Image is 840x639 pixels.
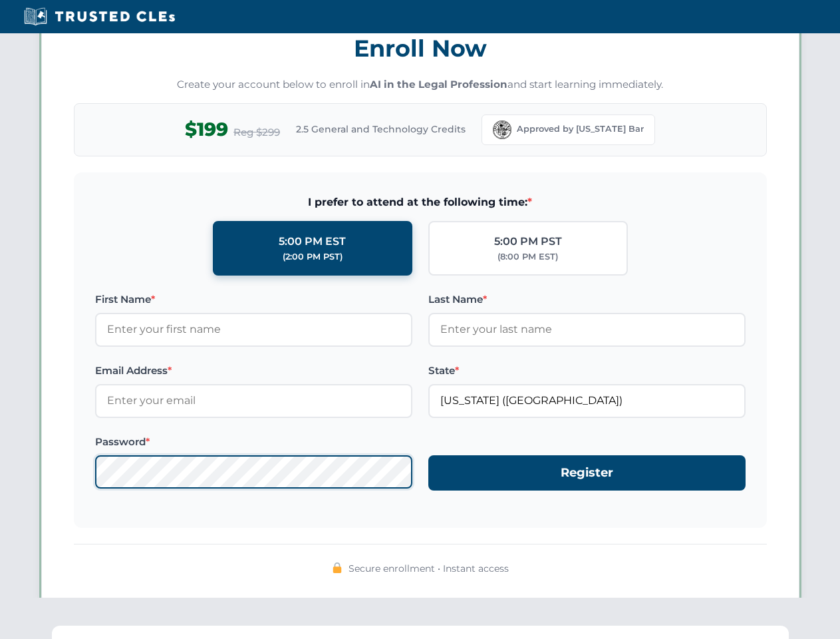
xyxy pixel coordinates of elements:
[95,384,412,417] input: Enter your email
[95,292,412,308] label: First Name
[349,561,509,576] span: Secure enrollment • Instant access
[279,233,346,250] div: 5:00 PM EST
[497,250,558,264] div: (8:00 PM EST)
[74,77,767,93] p: Create your account below to enroll in and start learning immediately.
[494,233,562,250] div: 5:00 PM PST
[95,363,412,379] label: Email Address
[332,562,343,573] img: 🔒
[74,27,767,69] h3: Enroll Now
[428,384,746,417] input: Florida (FL)
[428,363,746,379] label: State
[283,250,343,264] div: (2:00 PM PST)
[185,114,228,144] span: $199
[20,7,179,27] img: Trusted CLEs
[493,120,511,139] img: Florida Bar
[296,122,466,136] span: 2.5 General and Technology Credits
[95,194,746,211] span: I prefer to attend at the following time:
[428,455,746,491] button: Register
[428,313,746,346] input: Enter your last name
[428,292,746,308] label: Last Name
[370,78,507,91] strong: AI in the Legal Profession
[233,124,280,140] span: Reg $299
[95,313,412,346] input: Enter your first name
[95,434,412,450] label: Password
[517,122,644,136] span: Approved by [US_STATE] Bar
